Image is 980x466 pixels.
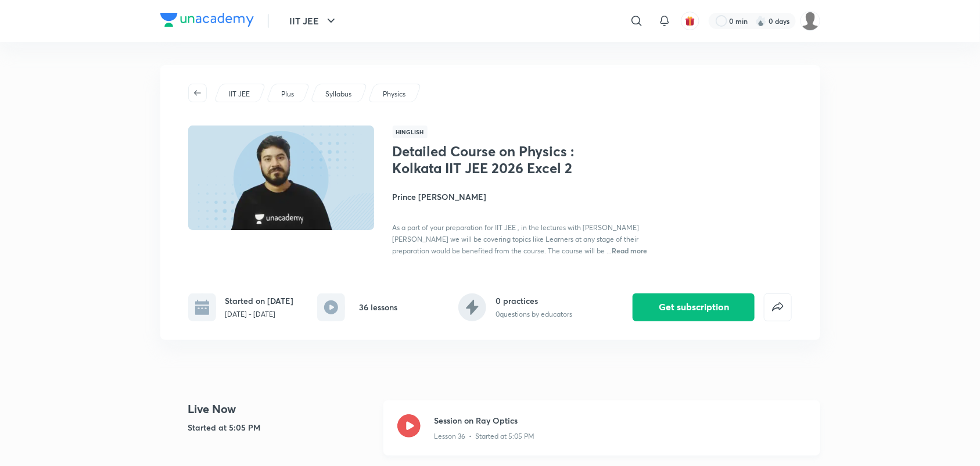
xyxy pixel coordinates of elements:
[393,223,640,255] span: As a part of your preparation for IIT JEE , in the lectures with [PERSON_NAME] [PERSON_NAME] we w...
[383,89,405,99] p: Physics
[283,9,345,33] button: IIT JEE
[229,89,250,99] p: IIT JEE
[681,12,699,30] button: avatar
[323,89,353,99] a: Syllabus
[755,15,767,27] img: streak
[435,414,806,426] h3: Session on Ray Optics
[393,143,583,177] h1: Detailed Course on Physics : Kolkata IIT JEE 2026 Excel 2
[325,89,351,99] p: Syllabus
[160,13,254,27] img: Company Logo
[496,295,572,307] h6: 0 practices
[380,89,407,99] a: Physics
[279,89,296,99] a: Plus
[612,246,648,255] span: Read more
[496,309,572,320] p: 0 questions by educators
[225,295,294,307] h6: Started on [DATE]
[281,89,294,99] p: Plus
[685,16,695,26] img: avatar
[160,13,254,30] a: Company Logo
[393,126,428,138] span: Hinglish
[186,124,375,231] img: Thumbnail
[800,11,820,31] img: Sudipta Bose
[225,309,294,320] p: [DATE] - [DATE]
[227,89,252,99] a: IIT JEE
[359,301,397,313] h6: 36 lessons
[633,293,755,321] button: Get subscription
[188,421,374,433] h5: Started at 5:05 PM
[188,400,374,418] h4: Live Now
[764,293,792,321] button: false
[393,191,653,203] h4: Prince [PERSON_NAME]
[435,431,535,442] p: Lesson 36 • Started at 5:05 PM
